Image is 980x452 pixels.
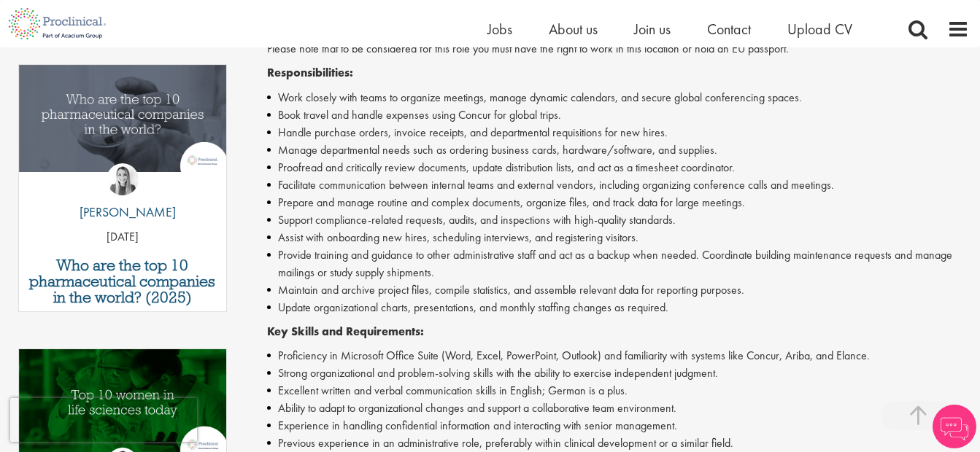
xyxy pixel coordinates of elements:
[267,65,353,80] strong: Responsibilities:
[487,20,512,39] a: Jobs
[267,124,969,141] li: Handle purchase orders, invoice receipts, and departmental requisitions for new hires.
[10,398,197,442] iframe: reCAPTCHA
[267,194,969,211] li: Prepare and manage routine and complex documents, organize files, and track data for large meetings.
[933,405,976,448] img: Chatbot
[19,229,226,246] p: [DATE]
[267,347,969,365] li: Proficiency in Microsoft Office Suite (Word, Excel, PowerPoint, Outlook) and familiarity with sys...
[549,20,598,39] a: About us
[267,176,969,194] li: Facilitate communication between internal teams and external vendors, including organizing confer...
[267,246,969,281] li: Provide training and guidance to other administrative staff and act as a backup when needed. Coor...
[267,211,969,229] li: Support compliance-related requests, audits, and inspections with high-quality standards.
[634,20,671,39] a: Join us
[267,281,969,299] li: Maintain and archive project files, compile statistics, and assemble relevant data for reporting ...
[267,89,969,106] li: Work closely with teams to organize meetings, manage dynamic calendars, and secure global confere...
[267,106,969,124] li: Book travel and handle expenses using Concur for global trips.
[69,163,176,229] a: Hannah Burke [PERSON_NAME]
[19,65,226,173] img: Top 10 pharmaceutical companies in the world 2025
[267,435,969,452] li: Previous experience in an administrative role, preferably within clinical development or a simila...
[267,417,969,435] li: Experience in handling confidential information and interacting with senior management.
[787,20,852,39] a: Upload CV
[267,229,969,246] li: Assist with onboarding new hires, scheduling interviews, and registering visitors.
[107,163,139,195] img: Hannah Burke
[267,382,969,400] li: Excellent written and verbal communication skills in English; German is a plus.
[707,20,751,39] a: Contact
[267,159,969,176] li: Proofread and critically review documents, update distribution lists, and act as a timesheet coor...
[19,65,226,194] a: Link to a post
[69,203,176,222] p: [PERSON_NAME]
[267,41,969,58] p: Please note that to be considered for this role you must have the right to work in this location ...
[26,257,219,305] a: Who are the top 10 pharmaceutical companies in the world? (2025)
[267,324,424,339] strong: Key Skills and Requirements:
[267,365,969,382] li: Strong organizational and problem-solving skills with the ability to exercise independent judgment.
[267,400,969,417] li: Ability to adapt to organizational changes and support a collaborative team environment.
[267,299,969,316] li: Update organizational charts, presentations, and monthly staffing changes as required.
[267,141,969,159] li: Manage departmental needs such as ordering business cards, hardware/software, and supplies.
